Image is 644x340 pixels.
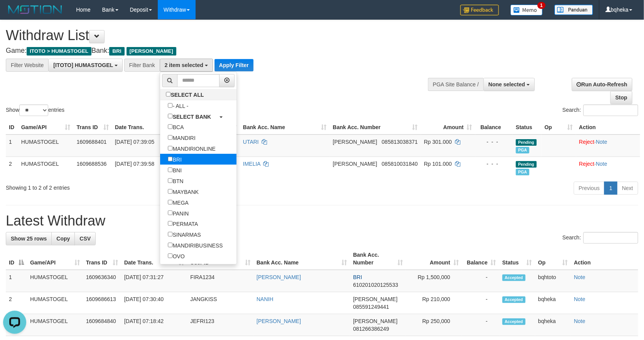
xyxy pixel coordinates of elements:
[18,120,74,135] th: Game/API: activate to sort column ascending
[160,175,191,186] label: BTN
[77,139,107,145] span: 1609688401
[160,186,206,197] label: MAYBANK
[462,292,499,314] td: -
[541,120,576,135] th: Op: activate to sort column ascending
[382,139,418,145] span: Copy 085813038371 to clipboard
[483,78,535,91] button: None selected
[160,197,196,208] label: MEGA
[168,103,173,108] input: - ALL -
[576,157,640,178] td: ·
[243,161,260,167] a: IMELIA
[516,139,537,146] span: Pending
[583,104,638,116] input: Search:
[554,5,593,15] img: panduan.png
[168,114,173,119] input: SELECT BANK
[160,229,209,240] label: SINARMAS
[83,270,121,292] td: 1609636340
[333,139,377,145] span: [PERSON_NAME]
[187,314,254,336] td: JEFRI123
[424,161,452,167] span: Rp 101.000
[579,161,595,167] a: Reject
[406,314,462,336] td: Rp 250,000
[353,274,362,280] span: BRI
[168,146,173,151] input: MANDIRIONLINE
[160,143,223,154] label: MANDIRIONLINE
[27,248,83,270] th: Game/API: activate to sort column ascending
[333,161,377,167] span: [PERSON_NAME]
[56,236,70,242] span: Copy
[6,47,422,55] h4: Game: Bank:
[488,81,525,88] span: None selected
[478,160,510,168] div: - - -
[350,248,406,270] th: Bank Acc. Number: activate to sort column ascending
[168,200,173,205] input: MEGA
[502,318,526,325] span: Accepted
[168,242,173,247] input: MANDIRIBUSINESS
[168,210,173,215] input: PANIN
[74,232,96,245] a: CSV
[499,248,535,270] th: Status: activate to sort column ascending
[168,253,173,258] input: OVO
[168,157,173,162] input: BRI
[353,318,397,324] span: [PERSON_NAME]
[160,59,213,72] button: 2 item selected
[3,3,26,26] button: Open LiveChat chat widget
[502,274,526,281] span: Accepted
[168,124,173,129] input: BCA
[353,282,398,288] span: Copy 610201020125533 to clipboard
[382,161,418,167] span: Copy 085810031840 to clipboard
[257,274,301,280] a: [PERSON_NAME]
[240,120,330,135] th: Bank Acc. Name: activate to sort column ascending
[502,296,526,303] span: Accepted
[406,270,462,292] td: Rp 1,500,000
[574,274,586,280] a: Note
[406,248,462,270] th: Amount: activate to sort column ascending
[168,232,173,237] input: SINARMAS
[6,28,422,43] h1: Withdraw List
[160,208,197,219] label: PANIN
[475,120,513,135] th: Balance
[6,181,262,192] div: Showing 1 to 2 of 2 entries
[6,59,48,72] div: Filter Website
[257,296,274,302] a: NANIH
[576,135,640,157] td: ·
[74,120,112,135] th: Trans ID: activate to sort column ascending
[535,292,571,314] td: bqheka
[172,113,211,120] b: SELECT BANK
[109,47,124,56] span: BRI
[168,167,173,172] input: BNI
[513,120,541,135] th: Status
[6,135,18,157] td: 1
[462,270,499,292] td: -
[535,314,571,336] td: bqheka
[428,78,483,91] div: PGA Site Balance /
[27,270,83,292] td: HUMASTOGEL
[79,236,91,242] span: CSV
[121,314,187,336] td: [DATE] 07:18:42
[168,135,173,140] input: MANDIRI
[604,182,617,195] a: 1
[115,139,154,145] span: [DATE] 07:39:05
[160,154,189,165] label: BRI
[6,157,18,178] td: 2
[576,120,640,135] th: Action
[583,232,638,244] input: Search:
[574,296,586,302] a: Note
[18,157,74,178] td: HUMASTOGEL
[574,318,586,324] a: Note
[510,5,543,15] img: Button%20Memo.svg
[160,100,196,111] label: - ALL -
[168,189,173,194] input: MAYBANK
[610,91,632,104] a: Stop
[353,304,389,310] span: Copy 085591249441 to clipboard
[596,161,607,167] a: Note
[563,232,638,244] label: Search:
[160,111,237,122] a: SELECT BANK
[571,248,638,270] th: Action
[121,292,187,314] td: [DATE] 07:30:40
[160,218,206,229] label: PERMATA
[112,120,174,135] th: Date Trans.: activate to sort column descending
[257,318,301,324] a: [PERSON_NAME]
[353,326,389,332] span: Copy 081266386249 to clipboard
[6,270,27,292] td: 1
